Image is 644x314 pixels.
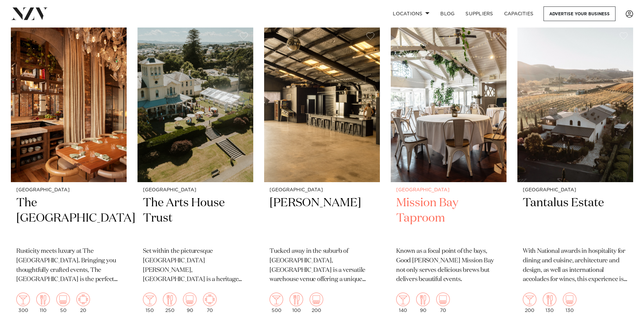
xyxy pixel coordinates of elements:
div: 150 [143,293,157,313]
div: 200 [523,293,536,313]
img: dining.png [416,293,430,306]
img: theatre.png [310,293,323,306]
a: BLOG [435,6,460,21]
h2: Mission Bay Taproom [396,195,501,241]
img: theatre.png [183,293,197,306]
a: Advertise your business [544,6,615,21]
div: 90 [183,293,197,313]
small: [GEOGRAPHIC_DATA] [270,188,374,193]
a: SUPPLIERS [460,6,498,21]
img: theatre.png [56,293,70,306]
div: 300 [16,293,30,313]
div: 70 [436,293,450,313]
p: Set within the picturesque [GEOGRAPHIC_DATA][PERSON_NAME], [GEOGRAPHIC_DATA] is a heritage venue ... [143,247,248,285]
div: 140 [396,293,410,313]
img: cocktail.png [523,293,536,306]
a: Capacities [499,6,539,21]
h2: The [GEOGRAPHIC_DATA] [16,195,121,241]
div: 200 [310,293,323,313]
small: [GEOGRAPHIC_DATA] [523,188,628,193]
div: 100 [290,293,303,313]
p: Known as a focal point of the bays, Good [PERSON_NAME] Mission Bay not only serves delicious brew... [396,247,501,285]
img: theatre.png [436,293,450,306]
img: dining.png [290,293,303,306]
div: 250 [163,293,177,313]
img: dining.png [36,293,50,306]
img: dining.png [163,293,177,306]
div: 70 [203,293,217,313]
div: 500 [270,293,283,313]
img: theatre.png [563,293,576,306]
small: [GEOGRAPHIC_DATA] [143,188,248,193]
div: 110 [36,293,50,313]
small: [GEOGRAPHIC_DATA] [16,188,121,193]
img: cocktail.png [143,293,157,306]
p: With National awards in hospitality for dining and cuisine, architecture and design, as well as i... [523,247,628,285]
h2: The Arts House Trust [143,195,248,241]
div: 130 [563,293,576,313]
small: [GEOGRAPHIC_DATA] [396,188,501,193]
img: cocktail.png [16,293,30,306]
div: 90 [416,293,430,313]
div: 50 [56,293,70,313]
h2: Tantalus Estate [523,195,628,241]
img: meeting.png [76,293,90,306]
p: Tucked away in the suburb of [GEOGRAPHIC_DATA], [GEOGRAPHIC_DATA] is a versatile warehouse venue ... [270,247,374,285]
img: meeting.png [203,293,217,306]
img: dining.png [543,293,556,306]
p: Rusticity meets luxury at The [GEOGRAPHIC_DATA]. Bringing you thoughtfully crafted events, The [G... [16,247,121,285]
div: 130 [543,293,556,313]
h2: [PERSON_NAME] [270,195,374,241]
img: cocktail.png [270,293,283,306]
img: cocktail.png [396,293,410,306]
img: nzv-logo.png [11,7,48,20]
a: Locations [387,6,435,21]
div: 20 [76,293,90,313]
